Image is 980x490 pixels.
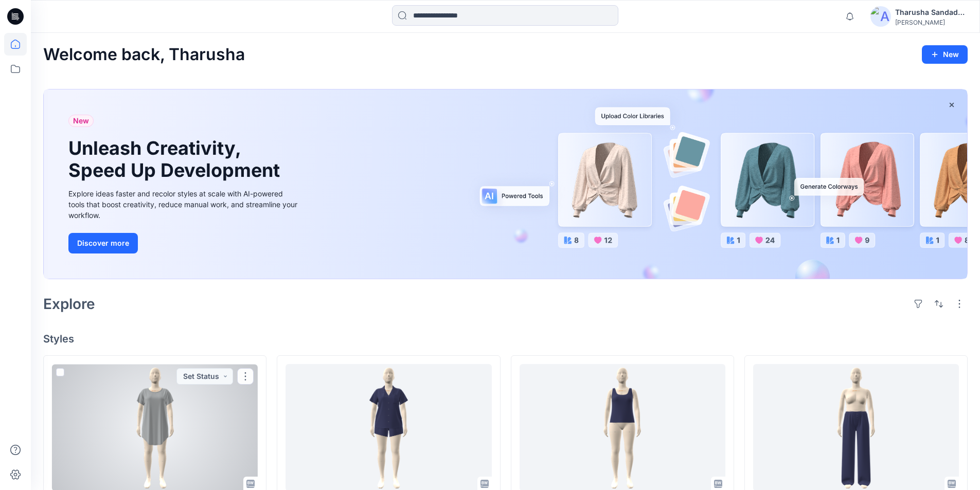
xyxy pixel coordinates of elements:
[43,296,95,312] h2: Explore
[68,137,284,182] h1: Unleash Creativity, Speed Up Development
[922,45,968,64] button: New
[68,233,300,253] a: Discover more
[895,19,967,26] div: [PERSON_NAME]
[870,6,891,27] img: avatar
[43,45,245,64] h2: Welcome back, Tharusha
[43,333,968,345] h4: Styles
[68,188,300,221] div: Explore ideas faster and recolor styles at scale with AI-powered tools that boost creativity, red...
[895,6,967,19] div: Tharusha Sandadeepa
[73,115,89,127] span: New
[68,233,138,253] button: Discover more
